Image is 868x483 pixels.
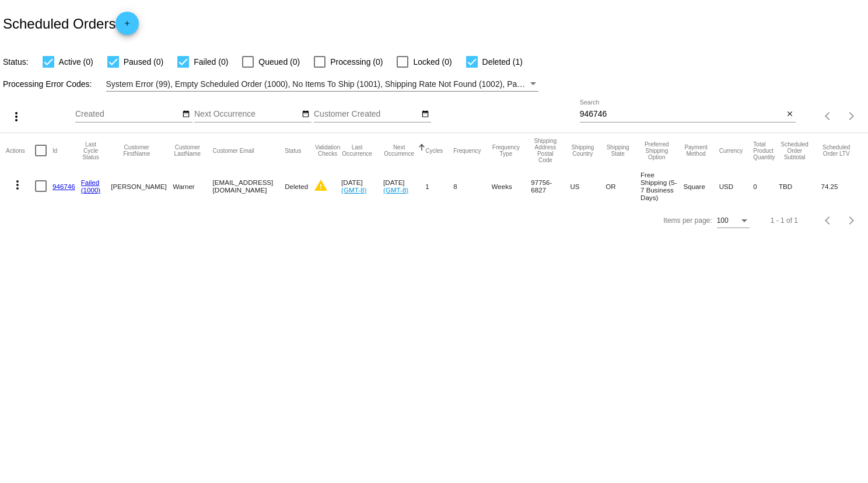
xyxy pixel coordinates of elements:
[425,168,453,204] mat-cell: 1
[413,55,452,69] span: Locked (0)
[683,144,708,157] button: Change sorting for PaymentMethod.Type
[341,168,383,204] mat-cell: [DATE]
[786,110,794,119] mat-icon: close
[341,186,366,194] a: (GMT-8)
[570,168,605,204] mat-cell: US
[52,147,57,154] button: Change sorting for Id
[52,183,75,190] a: 946746
[111,168,173,204] mat-cell: [PERSON_NAME]
[779,141,810,160] button: Change sorting for Subtotal
[840,209,863,232] button: Next page
[640,141,673,160] button: Change sorting for PreferredShippingOption
[81,186,101,194] a: (1000)
[683,168,719,204] mat-cell: Square
[531,138,559,163] button: Change sorting for ShippingPostcode
[106,77,539,92] mat-select: Filter by Processing Error Codes
[3,79,92,89] span: Processing Error Codes:
[817,209,840,232] button: Previous page
[531,168,570,204] mat-cell: 97756-6827
[111,144,162,157] button: Change sorting for CustomerFirstName
[492,144,521,157] button: Change sorting for FrequencyType
[285,183,308,190] span: Deleted
[341,144,373,157] button: Change sorting for LastOccurrenceUtc
[570,144,595,157] button: Change sorting for ShippingCountry
[717,216,729,225] span: 100
[605,168,640,204] mat-cell: OR
[258,55,300,69] span: Queued (0)
[717,217,750,225] mat-select: Items per page:
[194,55,228,69] span: Failed (0)
[580,110,784,119] input: Search
[314,110,419,119] input: Customer Created
[453,147,481,154] button: Change sorting for Frequency
[194,110,299,119] input: Next Occurrence
[821,144,851,157] button: Change sorting for LifetimeValue
[817,104,840,128] button: Previous page
[3,57,29,66] span: Status:
[330,55,383,69] span: Processing (0)
[383,144,415,157] button: Change sorting for NextOccurrenceUtc
[453,168,491,204] mat-cell: 8
[482,55,523,69] span: Deleted (1)
[771,216,798,225] div: 1 - 1 of 1
[213,168,285,204] mat-cell: [EMAIL_ADDRESS][DOMAIN_NAME]
[3,12,139,35] h2: Scheduled Orders
[302,110,310,119] mat-icon: date_range
[81,178,100,186] a: Failed
[753,133,779,168] mat-header-cell: Total Product Quantity
[75,110,180,119] input: Created
[492,168,531,204] mat-cell: Weeks
[663,216,712,225] div: Items per page:
[120,19,134,33] mat-icon: add
[182,110,190,119] mat-icon: date_range
[779,168,821,204] mat-cell: TBD
[719,147,743,154] button: Change sorting for CurrencyIso
[383,168,425,204] mat-cell: [DATE]
[719,168,754,204] mat-cell: USD
[425,147,443,154] button: Change sorting for Cycles
[314,133,341,168] mat-header-cell: Validation Checks
[605,144,630,157] button: Change sorting for ShippingState
[173,144,202,157] button: Change sorting for CustomerLastName
[821,168,862,204] mat-cell: 74.25
[753,168,779,204] mat-cell: 0
[285,147,301,154] button: Change sorting for Status
[421,110,429,119] mat-icon: date_range
[124,55,163,69] span: Paused (0)
[213,147,254,154] button: Change sorting for CustomerEmail
[383,186,408,194] a: (GMT-8)
[314,178,328,192] mat-icon: warning
[9,110,23,124] mat-icon: more_vert
[783,108,796,121] button: Clear
[640,168,683,204] mat-cell: Free Shipping (5-7 Business Days)
[81,141,101,160] button: Change sorting for LastProcessingCycleId
[10,178,24,192] mat-icon: more_vert
[59,55,93,69] span: Active (0)
[173,168,212,204] mat-cell: Warner
[6,133,35,168] mat-header-cell: Actions
[840,104,863,128] button: Next page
